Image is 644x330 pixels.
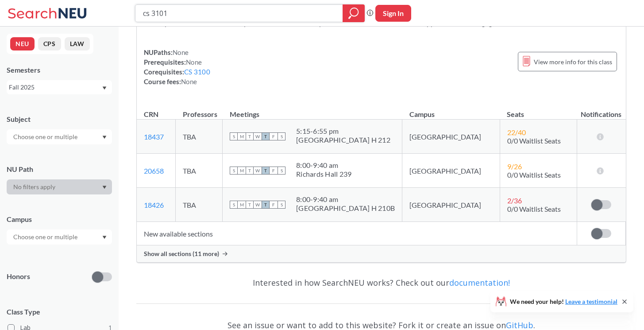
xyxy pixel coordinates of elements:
[144,132,164,141] a: 18437
[7,214,112,224] div: Campus
[262,132,270,140] span: T
[102,186,107,189] svg: Dropdown arrow
[507,205,561,213] span: 0/0 Waitlist Seats
[278,167,285,175] span: S
[507,196,522,205] span: 2 / 36
[7,179,112,194] div: Dropdown arrow
[186,58,202,66] span: None
[9,232,83,242] input: Choose one or multiple
[375,5,411,22] button: Sign In
[144,201,164,209] a: 18426
[402,154,500,188] td: [GEOGRAPHIC_DATA]
[507,128,526,136] span: 22 / 40
[38,37,61,50] button: CPS
[402,101,500,120] th: Campus
[144,250,219,258] span: Show all sections (11 more)
[7,307,112,317] span: Class Type
[270,167,278,175] span: F
[176,120,223,154] td: TBA
[278,132,285,140] span: S
[7,129,112,144] div: Dropdown arrow
[296,170,351,179] div: Richards Hall 239
[296,204,395,213] div: [GEOGRAPHIC_DATA] H 210B
[184,68,210,76] a: CS 3100
[7,114,112,124] div: Subject
[238,167,246,175] span: M
[176,154,223,188] td: TBA
[142,6,336,21] input: Class, professor, course number, "phrase"
[343,4,365,22] div: magnifying glass
[144,109,158,119] div: CRN
[262,167,270,175] span: T
[102,136,107,139] svg: Dropdown arrow
[262,201,270,209] span: T
[577,101,625,120] th: Notifications
[296,195,395,204] div: 8:00 - 9:40 am
[402,188,500,222] td: [GEOGRAPHIC_DATA]
[230,201,238,209] span: S
[137,222,577,245] td: New available sections
[65,37,90,50] button: LAW
[254,201,262,209] span: W
[144,167,164,175] a: 20658
[296,161,351,170] div: 8:00 - 9:40 am
[500,101,577,120] th: Seats
[507,162,522,171] span: 9 / 26
[402,120,500,154] td: [GEOGRAPHIC_DATA]
[254,167,262,175] span: W
[246,201,254,209] span: T
[296,136,390,144] div: [GEOGRAPHIC_DATA] H 212
[270,132,278,140] span: F
[181,78,197,85] span: None
[254,132,262,140] span: W
[173,48,189,56] span: None
[534,56,612,67] span: View more info for this class
[7,80,112,94] div: Fall 2025Dropdown arrow
[510,299,617,305] span: We need your help!
[449,277,510,288] a: documentation!
[246,167,254,175] span: T
[348,7,359,19] svg: magnifying glass
[9,82,101,92] div: Fall 2025
[507,136,561,145] span: 0/0 Waitlist Seats
[9,132,83,142] input: Choose one or multiple
[223,101,402,120] th: Meetings
[270,201,278,209] span: F
[7,65,112,75] div: Semesters
[144,47,210,86] div: NUPaths: Prerequisites: Corequisites: Course fees:
[102,86,107,90] svg: Dropdown arrow
[230,167,238,175] span: S
[176,188,223,222] td: TBA
[7,272,30,282] p: Honors
[102,236,107,239] svg: Dropdown arrow
[137,245,626,262] div: Show all sections (11 more)
[10,37,35,50] button: NEU
[238,201,246,209] span: M
[507,171,561,179] span: 0/0 Waitlist Seats
[7,164,112,174] div: NU Path
[296,127,390,136] div: 5:15 - 6:55 pm
[7,229,112,245] div: Dropdown arrow
[278,201,285,209] span: S
[238,132,246,140] span: M
[565,298,617,305] a: Leave a testimonial
[246,132,254,140] span: T
[136,270,626,295] div: Interested in how SearchNEU works? Check out our
[176,101,223,120] th: Professors
[230,132,238,140] span: S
